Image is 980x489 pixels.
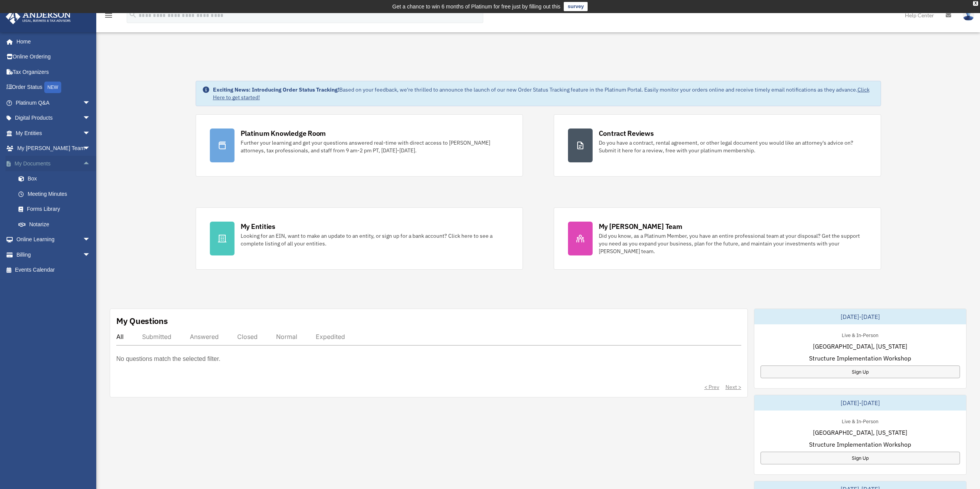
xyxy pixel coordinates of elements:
a: Billingarrow_drop_down [5,247,102,262]
span: [GEOGRAPHIC_DATA], [US_STATE] [813,342,907,351]
span: arrow_drop_down [83,247,98,263]
span: [GEOGRAPHIC_DATA], [US_STATE] [813,428,907,437]
div: Expedited [316,333,345,340]
img: Anderson Advisors Platinum Portal [3,9,73,24]
a: My Documentsarrow_drop_up [5,156,102,171]
a: Online Learningarrow_drop_down [5,232,102,247]
div: Did you know, as a Platinum Member, you have an entire professional team at your disposal? Get th... [599,232,867,255]
span: Structure Implementation Workshop [809,354,911,363]
a: Platinum Q&Aarrow_drop_down [5,95,102,110]
span: Structure Implementation Workshop [809,440,911,449]
a: Digital Productsarrow_drop_down [5,110,102,126]
div: Closed [237,333,258,340]
a: Tax Organizers [5,64,102,80]
a: Order StatusNEW [5,80,102,95]
div: Further your learning and get your questions answered real-time with direct access to [PERSON_NAM... [241,139,509,154]
i: menu [104,11,113,20]
div: Contract Reviews [599,129,654,138]
img: User Pic [963,10,974,21]
div: All [116,333,124,340]
div: Live & In-Person [836,330,885,339]
span: arrow_drop_down [83,95,98,111]
span: arrow_drop_down [83,232,98,248]
div: Normal [276,333,297,340]
a: My Entitiesarrow_drop_down [5,125,102,141]
a: Sign Up [761,365,960,378]
a: Online Ordering [5,49,102,65]
a: My Entities Looking for an EIN, want to make an update to an entity, or sign up for a bank accoun... [196,207,523,270]
a: Box [11,171,102,187]
div: close [973,1,978,6]
div: Live & In-Person [836,417,885,425]
div: Looking for an EIN, want to make an update to an entity, or sign up for a bank account? Click her... [241,232,509,247]
div: Based on your feedback, we're thrilled to announce the launch of our new Order Status Tracking fe... [213,86,874,101]
div: Answered [190,333,219,340]
a: My [PERSON_NAME] Team Did you know, as a Platinum Member, you have an entire professional team at... [554,207,881,270]
div: [DATE]-[DATE] [754,395,966,411]
div: NEW [44,82,61,93]
i: search [129,10,137,19]
a: Notarize [11,217,102,232]
div: My Questions [116,315,168,327]
a: survey [564,2,588,11]
div: [DATE]-[DATE] [754,309,966,324]
a: Forms Library [11,202,102,217]
span: arrow_drop_down [83,141,98,157]
a: menu [104,13,113,20]
div: Platinum Knowledge Room [241,129,326,138]
a: Home [5,34,98,49]
a: Sign Up [761,452,960,464]
div: Do you have a contract, rental agreement, or other legal document you would like an attorney's ad... [599,139,867,154]
a: Events Calendar [5,262,102,278]
span: arrow_drop_down [83,110,98,126]
p: No questions match the selected filter. [116,354,220,364]
span: arrow_drop_up [83,156,98,172]
div: Get a chance to win 6 months of Platinum for free just by filling out this [392,2,561,11]
a: Contract Reviews Do you have a contract, rental agreement, or other legal document you would like... [554,114,881,177]
strong: Exciting News: Introducing Order Status Tracking! [213,86,339,93]
a: Platinum Knowledge Room Further your learning and get your questions answered real-time with dire... [196,114,523,177]
div: Submitted [142,333,171,340]
a: My [PERSON_NAME] Teamarrow_drop_down [5,141,102,156]
a: Meeting Minutes [11,186,102,202]
a: Click Here to get started! [213,86,869,101]
div: My [PERSON_NAME] Team [599,222,682,231]
div: My Entities [241,222,275,231]
span: arrow_drop_down [83,125,98,141]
